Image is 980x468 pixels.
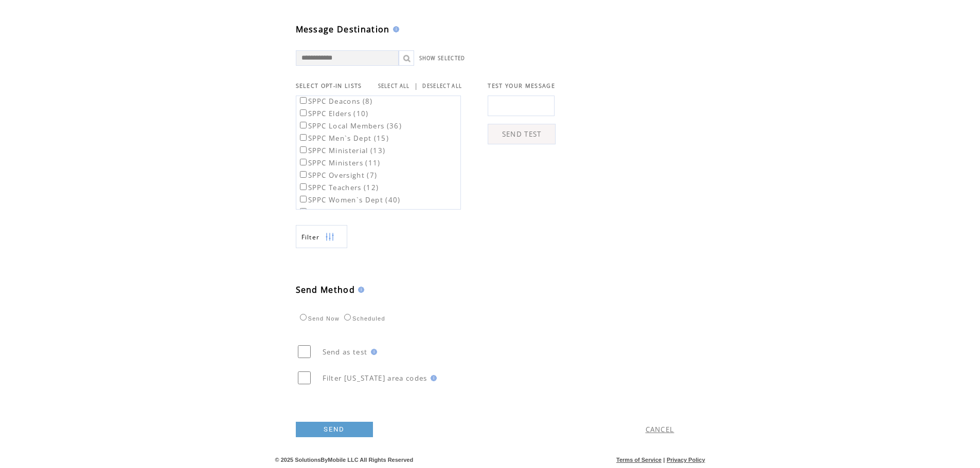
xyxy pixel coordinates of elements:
[344,314,351,321] input: Scheduled
[325,226,334,249] img: filters.png
[298,208,389,217] label: SPPC Youth Dept (11)
[300,208,307,215] input: SPPC Youth Dept (11)
[300,171,307,178] input: SPPC Oversight (7)
[300,97,307,104] input: SPPC Deacons (8)
[300,146,307,153] input: SPPC Ministerial (13)
[667,457,705,463] a: Privacy Policy
[297,315,340,322] label: Send Now
[298,121,402,130] label: SPPC Local Members (36)
[301,233,320,241] span: Show filters
[275,457,414,463] span: © 2025 SolutionsByMobile LLC All Rights Reserved
[296,24,390,35] span: Message Destination
[298,134,389,143] label: SPPC Men`s Dept (15)
[298,109,369,118] label: SPPC Elders (10)
[300,109,307,116] input: SPPC Elders (10)
[298,146,386,155] label: SPPC Ministerial (13)
[663,457,665,463] span: |
[298,97,373,106] label: SPPC Deacons (8)
[323,373,427,383] span: Filter [US_STATE] area codes
[488,82,555,89] span: TEST YOUR MESSAGE
[300,159,307,165] input: SPPC Ministers (11)
[298,183,379,192] label: SPPC Teachers (12)
[414,81,418,90] span: |
[488,124,556,144] a: SEND TEST
[300,134,307,141] input: SPPC Men`s Dept (15)
[616,457,662,463] a: Terms of Service
[323,347,368,357] span: Send as test
[300,314,307,321] input: Send Now
[422,83,462,89] a: DESELECT ALL
[390,26,399,32] img: help.gif
[298,158,381,167] label: SPPC Ministers (11)
[296,422,373,437] a: SEND
[300,122,307,128] input: SPPC Local Members (36)
[300,196,307,202] input: SPPC Women`s Dept (40)
[296,82,362,89] span: SELECT OPT-IN LISTS
[646,425,674,434] a: CANCEL
[298,195,401,204] label: SPPC Women`s Dept (40)
[427,375,437,381] img: help.gif
[368,349,377,355] img: help.gif
[298,171,378,180] label: SPPC Oversight (7)
[419,55,466,62] a: SHOW SELECTED
[296,225,347,248] a: Filter
[300,183,307,190] input: SPPC Teachers (12)
[355,287,364,293] img: help.gif
[342,315,385,322] label: Scheduled
[378,83,410,89] a: SELECT ALL
[296,284,355,295] span: Send Method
